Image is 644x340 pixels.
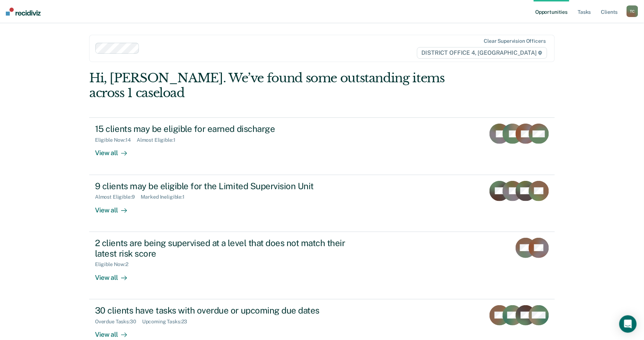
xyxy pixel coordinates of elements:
[95,324,136,339] div: View all
[142,319,193,325] div: Upcoming Tasks : 23
[137,137,181,143] div: Almost Eligible : 1
[95,124,350,134] div: 15 clients may be eligible for earned discharge
[95,305,350,316] div: 30 clients have tasks with overdue or upcoming due dates
[89,71,462,100] div: Hi, [PERSON_NAME]. We’ve found some outstanding items across 1 caseload
[95,194,141,200] div: Almost Eligible : 9
[627,5,638,17] button: TC
[627,5,638,17] div: T C
[89,232,555,299] a: 2 clients are being supervised at a level that does not match their latest risk scoreEligible Now...
[141,194,190,200] div: Marked Ineligible : 1
[95,238,350,259] div: 2 clients are being supervised at a level that does not match their latest risk score
[95,268,136,282] div: View all
[95,143,136,157] div: View all
[95,200,136,214] div: View all
[95,261,134,268] div: Eligible Now : 2
[89,175,555,232] a: 9 clients may be eligible for the Limited Supervision UnitAlmost Eligible:9Marked Ineligible:1Vie...
[619,315,637,333] div: Open Intercom Messenger
[484,38,546,44] div: Clear supervision officers
[95,181,350,191] div: 9 clients may be eligible for the Limited Supervision Unit
[95,319,142,325] div: Overdue Tasks : 30
[89,117,555,175] a: 15 clients may be eligible for earned dischargeEligible Now:14Almost Eligible:1View all
[95,137,137,143] div: Eligible Now : 14
[417,47,547,59] span: DISTRICT OFFICE 4, [GEOGRAPHIC_DATA]
[6,8,41,16] img: Recidiviz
